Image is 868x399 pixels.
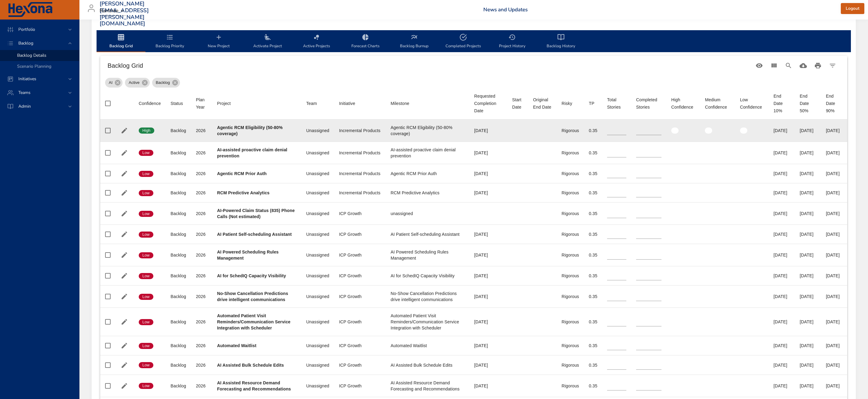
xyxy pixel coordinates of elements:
div: Completed Stories [636,96,661,111]
span: High Confidence [671,96,695,111]
button: Edit Project Details [120,381,129,390]
div: 2026 [196,231,207,237]
span: Logout [846,5,859,13]
span: Teams [13,90,35,95]
div: [DATE] [474,252,502,258]
div: RCM Predictive Analytics [391,190,465,196]
div: Sort [306,100,317,107]
div: Rigorous [562,128,579,134]
div: Requested Completion Date [474,92,502,114]
div: Sort [705,96,730,111]
h6: Backlog Grid [108,61,752,70]
div: Unassigned [306,319,329,325]
div: End Date 10% [774,92,790,114]
span: Active [125,80,143,86]
span: Portfolio [13,27,40,32]
div: [DATE] [826,273,842,279]
div: 2026 [196,343,207,349]
div: [DATE] [826,231,842,237]
div: [DATE] [774,252,790,258]
button: Edit Project Details [120,317,129,326]
div: [DATE] [800,150,816,156]
span: New Project [198,34,240,50]
span: Low [139,171,153,177]
span: Low [139,253,153,258]
div: AI-assisted proactive claim denial prevention [391,147,465,159]
div: [DATE] [826,343,842,349]
b: AI Patient Self-scheduling Assistant [217,232,291,237]
span: Backlog [152,80,174,86]
span: Forecast Charts [345,34,386,50]
div: [DATE] [800,343,816,349]
a: News and Updates [483,6,528,13]
div: Unassigned [306,383,329,389]
span: Backlog Burnup [394,34,435,50]
div: Backlog [170,128,186,134]
b: AI for SchedIQ Capacity Visibility [217,273,286,278]
div: Rigorous [562,362,579,368]
div: Original End Date [533,96,552,111]
div: AI Powered Scheduling Rules Management [391,249,465,261]
div: [DATE] [474,128,502,134]
span: Status [170,100,186,107]
span: Admin [13,103,36,109]
div: [DATE] [800,362,816,368]
span: Total Stories [607,96,626,111]
div: Rigorous [562,383,579,389]
h3: [PERSON_NAME][EMAIL_ADDRESS][PERSON_NAME][DOMAIN_NAME] [100,1,149,27]
div: Backlog [170,171,186,177]
button: Edit Project Details [120,169,129,178]
div: [DATE] [474,150,502,156]
div: AI [105,78,123,88]
b: RCM Predictive Analytics [217,190,269,195]
span: Initiative [339,100,381,107]
div: [DATE] [800,383,816,389]
span: Low [139,383,153,389]
div: [DATE] [774,273,790,279]
div: Rigorous [562,210,579,217]
div: Unassigned [306,343,329,349]
div: unassigned [391,210,465,217]
span: Completed Projects [442,34,484,50]
div: Table Toolbar [100,56,847,75]
div: Start Date [512,96,523,111]
div: [DATE] [774,319,790,325]
button: Edit Project Details [120,292,129,301]
span: Low [139,150,153,156]
button: Edit Project Details [120,209,129,218]
div: 2026 [196,210,207,217]
button: Standard Views [752,58,767,73]
div: [DATE] [474,319,502,325]
div: ICP Growth [339,362,381,368]
div: [DATE] [800,231,816,237]
span: Scenario Planning [17,63,51,69]
span: Low [139,211,153,217]
div: Backlog [152,78,180,88]
div: Unassigned [306,150,329,156]
div: Project [217,100,231,107]
div: [DATE] [826,150,842,156]
div: [DATE] [774,171,790,177]
div: Rigorous [562,293,579,300]
div: Agentic RCM Eligibility (50-80% coverage) [391,124,465,137]
div: Backlog [170,252,186,258]
div: AI Assisted Resource Demand Forecasting and Recommendations [391,380,465,392]
button: Edit Project Details [120,126,129,135]
button: View Columns [767,58,781,73]
div: Sort [671,96,695,111]
div: [DATE] [474,171,502,177]
div: [DATE] [800,293,816,300]
span: Backlog Priority [149,34,191,50]
span: Risky [562,100,579,107]
div: Sort [607,96,626,111]
span: Backlog [13,40,38,46]
div: Rigorous [562,231,579,237]
span: Active Projects [296,34,337,50]
button: Search [781,58,796,73]
div: backlog-tab [97,30,851,52]
div: Sort [170,100,183,107]
div: Unassigned [306,293,329,300]
div: 0.35 [589,319,597,325]
div: ICP Growth [339,273,381,279]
